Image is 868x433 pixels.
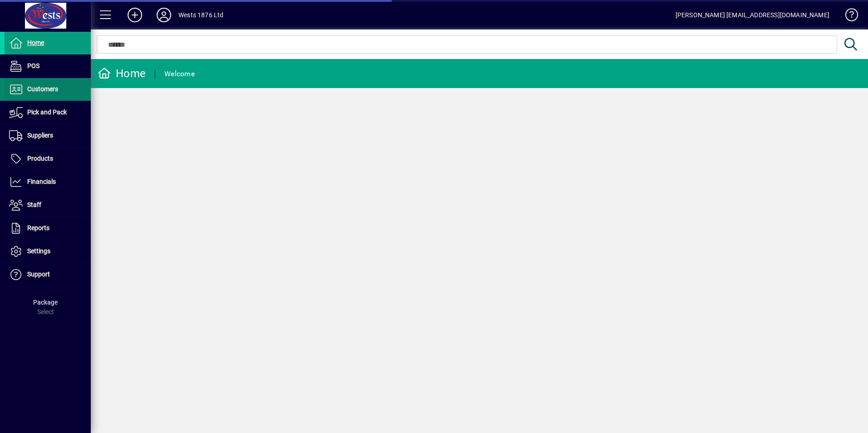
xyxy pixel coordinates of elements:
span: Staff [27,201,41,208]
span: Customers [27,85,58,93]
a: Pick and Pack [5,101,91,124]
a: Support [5,263,91,286]
span: Support [27,271,50,278]
a: Staff [5,194,91,216]
span: Home [27,39,44,46]
span: Reports [27,224,49,231]
div: Home [98,66,146,81]
span: POS [27,62,39,69]
a: Settings [5,240,91,263]
span: Products [27,155,53,162]
a: POS [5,55,91,78]
span: Pick and Pack [27,108,67,116]
div: Wests 1876 Ltd [178,8,223,22]
a: Suppliers [5,124,91,147]
span: Suppliers [27,132,53,139]
a: Products [5,148,91,170]
button: Profile [149,7,178,23]
a: Customers [5,78,91,101]
span: Settings [27,247,50,255]
a: Knowledge Base [838,2,857,31]
a: Financials [5,171,91,193]
a: Reports [5,217,91,240]
span: Financials [27,178,56,185]
div: [PERSON_NAME] [EMAIL_ADDRESS][DOMAIN_NAME] [676,8,829,22]
span: Package [33,299,58,306]
button: Add [120,7,149,23]
div: Welcome [164,67,195,81]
